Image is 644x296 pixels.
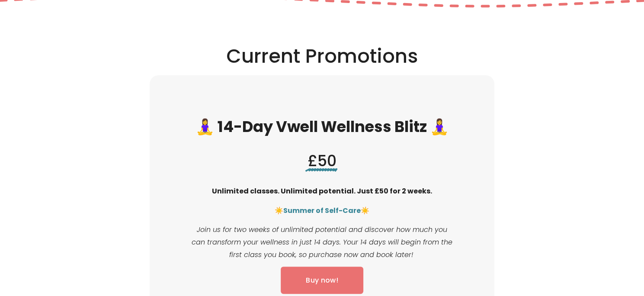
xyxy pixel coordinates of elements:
em: Join us for two weeks of unlimited potential and discover how much you can transform your wellnes... [192,225,455,260]
p: ☀️ ☀️ [191,205,453,217]
span: £50 [308,150,336,171]
strong: 🧘‍♀️ 14-Day Vwell Wellness Blitz 🧘‍♀️ [195,116,449,137]
a: Buy now! [281,267,363,294]
strong: Summer of Self-Care [283,206,361,216]
strong: Unlimited classes. Unlimited potential. Just £50 for 2 weeks. [212,186,432,196]
h2: Current Promotions [63,44,582,69]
